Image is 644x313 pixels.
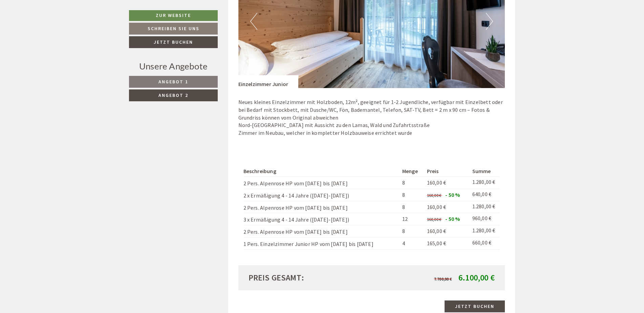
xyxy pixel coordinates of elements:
[121,5,146,17] div: [DATE]
[434,276,452,281] span: 7.700,00 €
[470,201,500,213] td: 1.280,00 €
[427,217,442,222] span: 160,00 €
[400,225,424,237] td: 8
[400,213,424,225] td: 12
[424,166,470,176] th: Preis
[470,225,500,237] td: 1.280,00 €
[427,179,446,186] span: 160,00 €
[156,19,261,39] div: Guten Tag, wie können wir Ihnen helfen?
[243,189,400,201] td: 2 x Ermäßigung 4 - 14 Jahre ([DATE]-[DATE])
[400,189,424,201] td: 8
[243,176,400,189] td: 2 Pers. Alpenrose HP vom [DATE] bis [DATE]
[159,20,256,25] div: Sie
[427,193,442,198] span: 160,00 €
[159,33,256,38] small: 08:55
[226,179,267,190] button: Senden
[250,13,257,30] button: Previous
[470,189,500,201] td: 640,00 €
[129,23,218,35] a: Schreiben Sie uns
[158,92,188,98] span: Angebot 2
[238,75,299,88] div: Einzelzimmer Junior
[486,13,493,30] button: Next
[243,166,400,176] th: Beschreibung
[400,201,424,213] td: 8
[243,201,400,213] td: 2 Pers. Alpenrose HP vom [DATE] bis [DATE]
[470,166,500,176] th: Summe
[427,240,446,247] span: 165,00 €
[400,166,424,176] th: Menge
[427,228,446,234] span: 160,00 €
[400,237,424,250] td: 4
[470,237,500,250] td: 660,00 €
[445,300,505,312] a: Jetzt buchen
[243,213,400,225] td: 3 x Ermäßigung 4 - 14 Jahre ([DATE]-[DATE])
[129,36,218,48] a: Jetzt buchen
[243,272,372,284] div: Preis gesamt:
[445,215,460,222] span: - 50 %
[129,60,218,72] div: Unsere Angebote
[400,176,424,189] td: 8
[243,225,400,237] td: 2 Pers. Alpenrose HP vom [DATE] bis [DATE]
[445,191,460,198] span: - 50 %
[458,272,495,283] span: 6.100,00 €
[238,98,505,137] p: Neues kleines Einzelzimmer mit Holzboden, 12m², geeignet für 1-2 Jugendliche, verfügbar mit Einze...
[470,213,500,225] td: 960,00 €
[470,176,500,189] td: 1.280,00 €
[129,10,218,21] a: Zur Website
[158,79,188,85] span: Angebot 1
[243,237,400,250] td: 1 Pers. Einzelzimmer Junior HP vom [DATE] bis [DATE]
[427,204,446,210] span: 160,00 €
